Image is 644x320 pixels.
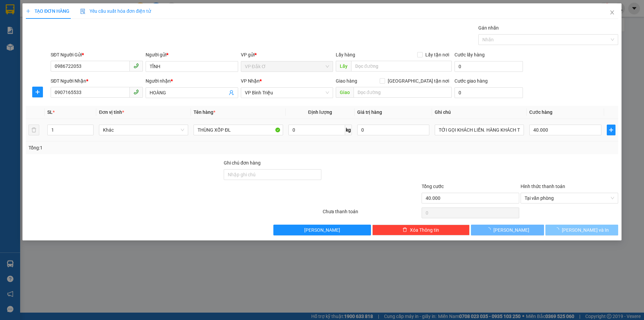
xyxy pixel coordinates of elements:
[99,109,124,115] span: Đơn vị tính
[229,90,234,95] span: user-add
[146,77,238,85] div: Người nhận
[562,226,609,234] span: [PERSON_NAME] và In
[603,3,622,22] button: Close
[146,51,238,58] div: Người gửi
[51,77,143,85] div: SĐT Người Nhận
[29,125,39,135] button: delete
[471,225,544,235] button: [PERSON_NAME]
[194,109,215,115] span: Tên hàng
[521,184,565,189] label: Hình thức thanh toán
[529,109,552,115] span: Cước hàng
[133,89,139,95] span: phone
[336,87,354,98] span: Giao
[308,109,332,115] span: Định lượng
[241,78,260,84] span: VP Nhận
[224,160,261,166] label: Ghi chú đơn hàng
[33,89,43,95] span: plus
[336,52,355,57] span: Lấy hàng
[410,226,439,234] span: Xóa Thông tin
[336,61,351,72] span: Lấy
[26,9,31,13] span: plus
[345,125,352,135] span: kg
[454,61,523,72] input: Cước lấy hàng
[372,225,470,235] button: deleteXóa Thông tin
[26,8,69,14] span: TẠO ĐƠN HÀNG
[80,9,86,14] img: icon
[493,226,529,234] span: [PERSON_NAME]
[245,61,329,72] span: VP Đắk Ơ
[32,87,43,97] button: plus
[103,125,184,135] span: Khác
[273,225,371,235] button: [PERSON_NAME]
[525,193,614,203] span: Tại văn phòng
[29,144,249,151] div: Tổng: 1
[554,227,562,232] span: loading
[609,10,615,15] span: close
[423,51,452,58] span: Lấy tận nơi
[486,227,493,232] span: loading
[435,125,524,135] input: Ghi Chú
[47,109,53,115] span: SL
[607,125,615,135] button: plus
[133,63,139,68] span: phone
[304,226,340,234] span: [PERSON_NAME]
[402,227,407,233] span: delete
[51,51,143,58] div: SĐT Người Gửi
[607,127,615,133] span: plus
[245,88,329,98] span: VP Bình Triệu
[224,169,321,180] input: Ghi chú đơn hàng
[454,78,488,84] label: Cước giao hàng
[385,77,452,85] span: [GEOGRAPHIC_DATA] tận nơi
[432,106,527,119] th: Ghi chú
[454,87,523,98] input: Cước giao hàng
[194,125,283,135] input: VD: Bàn, Ghế
[241,51,333,58] div: VP gửi
[322,208,421,220] div: Chưa thanh toán
[545,225,618,235] button: [PERSON_NAME] và In
[478,25,499,31] label: Gán nhãn
[80,8,151,14] span: Yêu cầu xuất hóa đơn điện tử
[422,184,444,189] span: Tổng cước
[357,109,382,115] span: Giá trị hàng
[454,52,485,57] label: Cước lấy hàng
[357,125,429,135] input: 0
[351,61,452,72] input: Dọc đường
[336,78,357,84] span: Giao hàng
[354,87,452,98] input: Dọc đường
